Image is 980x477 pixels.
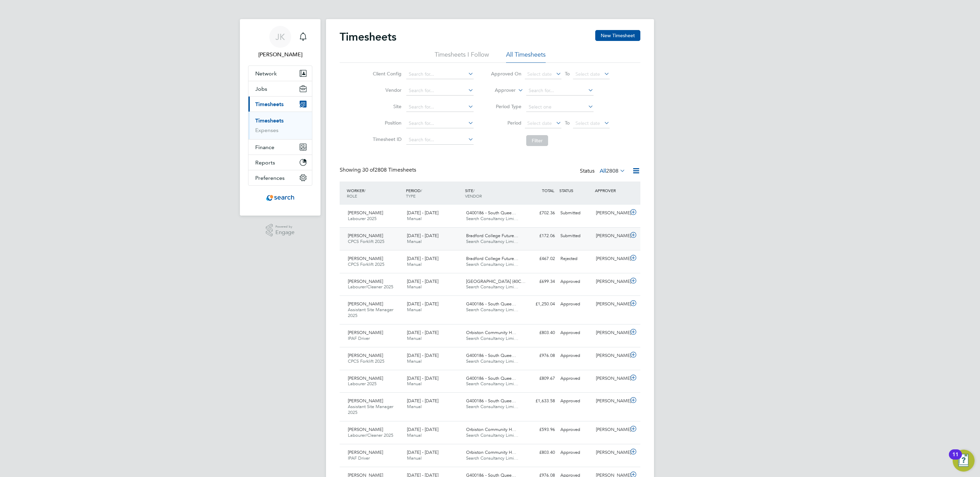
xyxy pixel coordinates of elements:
[255,159,275,166] span: Reports
[240,19,321,216] nav: Main navigation
[348,404,393,415] span: Assistant Site Manager 2025
[348,238,384,244] span: CPCS Forklift 2025
[522,395,558,407] div: £1,633.58
[593,299,629,310] div: [PERSON_NAME]
[407,238,422,244] span: Manual
[435,50,489,63] li: Timesheets I Follow
[275,32,285,41] span: JK
[348,381,377,387] span: Labourer 2025
[527,71,552,77] span: Select date
[558,207,593,219] div: Submitted
[466,449,516,455] span: Orbiston Community H…
[248,26,312,59] a: JK[PERSON_NAME]
[595,30,640,41] button: New Timesheet
[407,335,422,341] span: Manual
[466,427,516,432] span: Orbiston Community H…
[248,140,312,155] button: Finance
[407,278,438,284] span: [DATE] - [DATE]
[522,230,558,242] div: £172.06
[466,375,516,381] span: G400186 - South Quee…
[606,168,618,174] span: 2808
[466,358,518,364] span: Search Consultancy Limi…
[466,210,516,216] span: G400186 - South Quee…
[407,455,422,461] span: Manual
[558,373,593,384] div: Approved
[248,81,312,96] button: Jobs
[348,352,383,358] span: [PERSON_NAME]
[371,103,401,110] label: Site
[522,373,558,384] div: £809.67
[255,117,284,124] a: Timesheets
[558,395,593,407] div: Approved
[466,398,516,404] span: G400186 - South Quee…
[248,170,312,185] button: Preferences
[348,233,383,238] span: [PERSON_NAME]
[248,112,312,139] div: Timesheets
[466,404,518,409] span: Search Consultancy Limi…
[466,352,516,358] span: G400186 - South Quee…
[407,449,438,455] span: [DATE] - [DATE]
[406,119,474,128] input: Search for...
[463,184,522,202] div: SITE
[466,238,518,244] span: Search Consultancy Limi…
[465,193,482,199] span: VENDOR
[255,70,277,77] span: Network
[466,455,518,461] span: Search Consultancy Limi…
[348,307,393,318] span: Assistant Site Manager 2025
[593,424,629,435] div: [PERSON_NAME]
[558,253,593,264] div: Rejected
[593,230,629,242] div: [PERSON_NAME]
[407,398,438,404] span: [DATE] - [DATE]
[406,102,474,112] input: Search for...
[466,307,518,313] span: Search Consultancy Limi…
[593,184,629,197] div: APPROVER
[248,66,312,81] button: Network
[255,86,267,92] span: Jobs
[558,299,593,310] div: Approved
[563,118,572,127] span: To
[275,224,295,230] span: Powered by
[248,50,312,59] span: Joe Kynaston
[348,432,393,438] span: Labourer/Cleaner 2025
[362,167,375,173] span: 30 of
[362,167,416,173] span: 2808 Timesheets
[406,70,474,79] input: Search for...
[347,193,357,199] span: ROLE
[466,335,518,341] span: Search Consultancy Limi…
[348,449,383,455] span: [PERSON_NAME]
[348,284,393,290] span: Labourer/Cleaner 2025
[407,427,438,432] span: [DATE] - [DATE]
[466,216,518,221] span: Search Consultancy Limi…
[406,86,474,96] input: Search for...
[522,299,558,310] div: £1,250.04
[340,167,418,174] div: Showing
[466,432,518,438] span: Search Consultancy Limi…
[407,233,438,238] span: [DATE] - [DATE]
[542,188,554,193] span: TOTAL
[522,447,558,458] div: £803.40
[348,358,384,364] span: CPCS Forklift 2025
[371,120,401,126] label: Position
[255,144,274,150] span: Finance
[558,350,593,361] div: Approved
[348,216,377,221] span: Labourer 2025
[348,427,383,432] span: [PERSON_NAME]
[593,253,629,264] div: [PERSON_NAME]
[348,278,383,284] span: [PERSON_NAME]
[404,184,463,202] div: PERIOD
[406,193,416,199] span: TYPE
[466,284,518,290] span: Search Consultancy Limi…
[526,135,548,146] button: Filter
[248,192,312,203] a: Go to home page
[522,253,558,264] div: £467.02
[558,184,593,197] div: STATUS
[558,424,593,435] div: Approved
[522,207,558,219] div: £702.36
[466,381,518,387] span: Search Consultancy Limi…
[407,432,422,438] span: Manual
[348,210,383,216] span: [PERSON_NAME]
[593,276,629,287] div: [PERSON_NAME]
[522,327,558,338] div: £803.40
[407,330,438,335] span: [DATE] - [DATE]
[526,86,594,96] input: Search for...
